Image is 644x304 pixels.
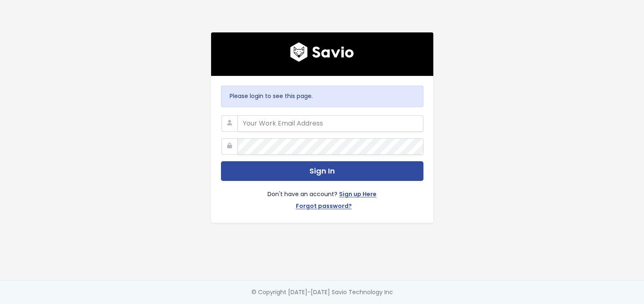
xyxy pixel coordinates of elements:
[339,189,377,201] a: Sign up Here
[290,42,354,62] img: logo600x187.a314fd40982d.png
[221,161,423,181] button: Sign In
[237,115,423,132] input: Your Work Email Address
[296,201,352,213] a: Forgot password?
[230,91,415,101] p: Please login to see this page.
[251,287,393,297] div: © Copyright [DATE]-[DATE] Savio Technology Inc
[221,181,423,213] div: Don't have an account?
